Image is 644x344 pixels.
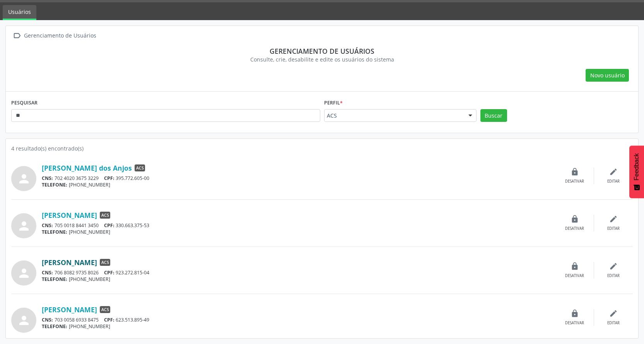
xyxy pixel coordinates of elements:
[11,30,97,41] a:  Gerenciamento de Usuários
[607,273,620,279] div: Editar
[607,179,620,184] div: Editar
[42,269,53,276] span: CNS:
[17,55,627,63] div: Consulte, crie, desabilite e edite os usuários do sistema
[135,164,145,171] span: ACS
[565,226,584,231] div: Desativar
[104,175,114,181] span: CPF:
[42,181,555,188] div: [PHONE_NUMBER]
[571,262,579,270] i: lock
[571,309,579,318] i: lock
[22,30,97,41] div: Gerenciamento de Usuários
[42,323,555,330] div: [PHONE_NUMBER]
[609,215,618,223] i: edit
[42,269,555,276] div: 706 8082 9735 8026 923.272.815-04
[17,266,31,280] i: person
[571,168,579,176] i: lock
[629,145,644,198] button: Feedback - Mostrar pesquisa
[571,215,579,223] i: lock
[42,258,97,267] a: [PERSON_NAME]
[633,153,640,180] span: Feedback
[11,97,38,109] label: PESQUISAR
[607,226,620,231] div: Editar
[42,317,53,323] span: CNS:
[609,262,618,270] i: edit
[17,219,31,233] i: person
[104,269,114,276] span: CPF:
[42,276,67,282] span: TELEFONE:
[42,222,555,229] div: 705 0018 8441 3450 330.663.375-53
[17,47,627,55] div: Gerenciamento de usuários
[42,323,67,330] span: TELEFONE:
[42,181,67,188] span: TELEFONE:
[104,317,114,323] span: CPF:
[327,112,461,120] span: ACS
[100,212,110,219] span: ACS
[565,273,584,279] div: Desativar
[42,229,555,235] div: [PHONE_NUMBER]
[17,172,31,186] i: person
[586,69,629,82] button: Novo usuário
[590,71,625,79] span: Novo usuário
[3,5,36,20] a: Usuários
[104,222,114,229] span: CPF:
[42,317,555,323] div: 703 0058 6933 8475 623.513.895-49
[42,222,53,229] span: CNS:
[480,109,507,122] button: Buscar
[42,211,97,219] a: [PERSON_NAME]
[100,306,110,313] span: ACS
[42,229,67,235] span: TELEFONE:
[324,97,343,109] label: Perfil
[607,320,620,326] div: Editar
[11,144,633,152] div: 4 resultado(s) encontrado(s)
[42,175,555,181] div: 702 4020 3675 3229 395.772.605-00
[609,168,618,176] i: edit
[42,276,555,282] div: [PHONE_NUMBER]
[42,164,132,172] a: [PERSON_NAME] dos Anjos
[42,175,53,181] span: CNS:
[565,179,584,184] div: Desativar
[11,30,22,41] i: 
[100,259,110,266] span: ACS
[565,320,584,326] div: Desativar
[42,305,97,314] a: [PERSON_NAME]
[609,309,618,318] i: edit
